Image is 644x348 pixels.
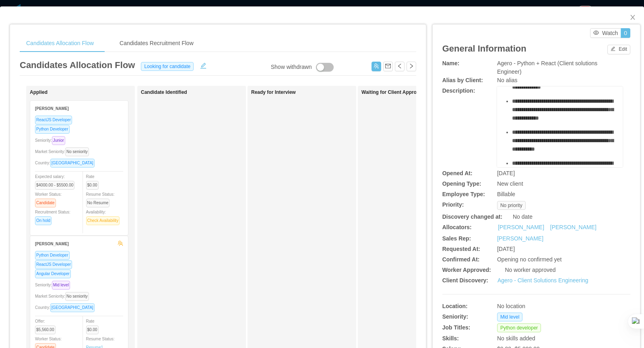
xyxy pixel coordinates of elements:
div: Candidates Allocation Flow [20,34,100,52]
span: On hold [35,216,52,225]
i: icon: close [630,14,636,21]
span: No date [513,213,533,220]
span: team [118,240,123,246]
span: Seniority: [35,138,68,143]
span: Check Availability [86,216,120,225]
article: General Information [442,42,526,55]
b: Discovery changed at: [442,213,502,220]
h1: Applied [30,89,142,95]
div: Show withdrawn [271,63,312,72]
b: Priority: [442,201,464,208]
div: rdw-wrapper [497,87,623,167]
b: Worker Approved: [442,267,491,273]
a: Agero - Client Solutions Engineering [497,277,588,284]
span: No priority [497,201,526,210]
div: No location [497,302,591,311]
b: Sales Rep: [442,235,471,242]
span: Billable [497,191,515,197]
article: Candidates Allocation Flow [20,58,135,72]
span: Mid level [52,281,70,290]
b: Location: [442,303,468,309]
span: [DATE] [497,170,515,176]
span: Resume Status: [86,192,115,205]
b: Allocators: [442,224,472,230]
span: Worker Status: [35,192,62,205]
span: Market Seniority: [35,149,92,154]
span: Candidate [35,199,56,207]
span: $0.00 [86,181,99,190]
span: No Resume [86,199,110,207]
strong: [PERSON_NAME] [35,242,69,246]
span: Availability: [86,210,123,223]
span: No worker approved [505,267,555,273]
span: [GEOGRAPHIC_DATA] [50,159,95,168]
button: 0 [621,28,630,38]
span: Recruitment Status: [35,210,70,223]
b: Skills: [442,335,459,342]
span: New client [497,180,523,187]
b: Opened At: [442,170,473,176]
button: icon: editEdit [607,45,630,54]
h1: Candidate Identified [141,89,254,95]
b: Confirmed At: [442,256,480,263]
button: icon: right [407,62,416,71]
span: [DATE] [497,246,515,252]
button: Close [621,6,644,29]
span: Offer: [35,319,59,332]
b: Requested At: [442,246,480,252]
span: Python developer [497,323,541,332]
span: ReactJS Developer [35,260,72,269]
span: Expected salary: [35,174,78,187]
span: Rate [86,174,102,187]
span: Mid level [497,313,522,321]
a: [PERSON_NAME] [550,223,597,232]
h1: Ready for Interview [251,89,364,95]
button: icon: usergroup-add [372,62,381,71]
span: No seniority [65,147,89,156]
button: icon: eyeWatch [590,28,621,38]
span: Junior [52,136,65,145]
div: Candidates Recruitment Flow [113,34,200,52]
div: rdw-editor [504,60,617,140]
span: Agero - Python + React (Client solutions Engineer) [497,60,597,75]
strong: [PERSON_NAME] [35,106,69,111]
b: Seniority: [442,313,469,320]
span: Angular Developer [35,269,71,278]
b: Employee Type: [442,191,485,197]
span: $5,560.00 [35,325,56,334]
button: icon: left [395,62,405,71]
span: Looking for candidate [141,62,194,71]
span: Seniority: [35,283,73,287]
b: Client Discovery: [442,277,488,284]
span: Rate [86,319,102,332]
h1: Waiting for Client Approval [361,89,474,95]
a: [PERSON_NAME] [498,223,544,232]
b: Job Titles: [442,324,471,331]
span: Country: [35,161,98,165]
span: Market Seniority: [35,294,92,298]
b: Description: [442,87,475,94]
a: [PERSON_NAME] [497,235,543,242]
span: No alias [497,77,518,83]
span: [GEOGRAPHIC_DATA] [50,303,95,312]
span: Python Developer [35,125,70,134]
span: Opening no confirmed yet [497,256,561,263]
span: No seniority [65,292,89,301]
b: Name: [442,60,460,66]
button: icon: mail [383,62,393,71]
span: ReactJS Developer [35,116,72,124]
button: icon: edit [197,61,210,69]
span: $0.00 [86,325,99,334]
span: Python Developer [35,251,70,260]
b: Alias by Client: [442,77,483,83]
span: Country: [35,305,98,310]
span: $4000.00 - $5500.00 [35,181,74,190]
b: Opening Type: [442,180,481,187]
span: No skills added [497,335,535,342]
